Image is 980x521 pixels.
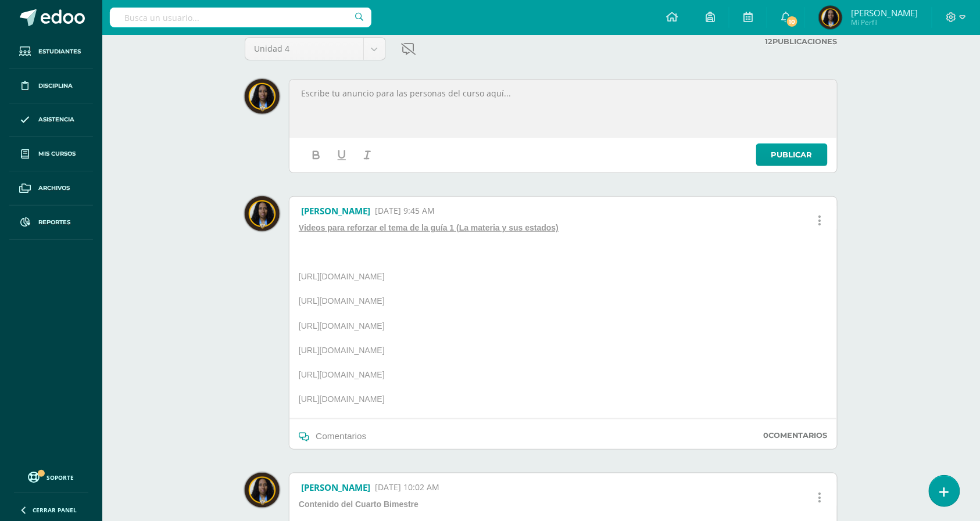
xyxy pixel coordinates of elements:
a: Publicar [756,143,828,166]
span: Cerrar panel [33,506,77,514]
img: 978522c064c816924fc49f562b9bfe00.png [245,473,280,508]
a: Asistencia [9,103,93,138]
a: Reportes [9,206,93,240]
strong: 12 [766,37,773,46]
a: Disciplina [9,69,93,103]
span: Estudiantes [38,47,81,56]
span: [PERSON_NAME] [851,7,918,19]
label: Comentarios [764,431,828,440]
p: [URL][DOMAIN_NAME] [294,321,584,336]
a: [PERSON_NAME] [301,205,370,217]
span: [DATE] 10:02 AM [375,482,439,493]
span: Asistencia [38,115,74,124]
label: Publicaciones [496,37,838,46]
u: Videos para reforzar el tema de la guía 1 (La materia y sus estados) [299,223,559,232]
span: Mi Perfil [851,17,918,27]
input: Busca un usuario... [110,8,371,27]
p: [URL][DOMAIN_NAME] [294,296,584,311]
strong: 0 [764,431,769,440]
p: [URL][DOMAIN_NAME] [294,271,584,286]
span: Disciplina [38,81,73,91]
span: Mis cursos [38,149,76,159]
span: Soporte [47,473,74,482]
span: 10 [786,15,799,28]
img: 978522c064c816924fc49f562b9bfe00.png [245,196,280,231]
a: Mis cursos [9,137,93,171]
img: 978522c064c816924fc49f562b9bfe00.png [245,79,280,114]
a: Unidad 4 [245,38,385,60]
a: [PERSON_NAME] [301,482,370,493]
span: [DATE] 9:45 AM [375,205,435,217]
p: [URL][DOMAIN_NAME] [294,345,584,360]
span: Reportes [38,218,70,227]
span: Archivos [38,184,70,193]
a: Soporte [14,469,88,484]
strong: Contenido del Cuarto Bimestre [299,500,419,509]
a: Archivos [9,171,93,206]
p: [URL][DOMAIN_NAME] [294,394,584,409]
span: Unidad 4 [254,38,355,60]
span: Comentarios [316,431,366,441]
p: [URL][DOMAIN_NAME] [294,369,584,385]
a: Estudiantes [9,35,93,69]
img: 209057f62bb55dc6146cf931a6e890a2.png [819,6,842,29]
